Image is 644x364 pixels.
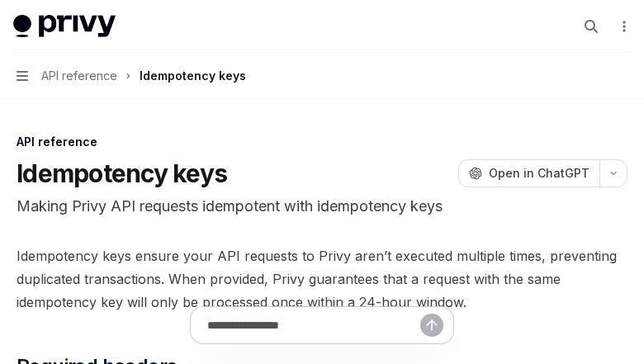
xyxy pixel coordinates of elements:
span: API reference [41,66,117,86]
p: Making Privy API requests idempotent with idempotency keys [17,195,627,218]
span: Idempotency keys ensure your API requests to Privy aren’t executed multiple times, preventing dup... [17,244,627,314]
span: Open in ChatGPT [489,165,590,182]
div: Idempotency keys [140,66,246,86]
h1: Idempotency keys [17,158,227,188]
div: API reference [17,134,627,150]
img: light logo [13,15,116,38]
button: Open in ChatGPT [458,159,599,187]
button: Send message [420,314,443,337]
button: More actions [614,15,631,38]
